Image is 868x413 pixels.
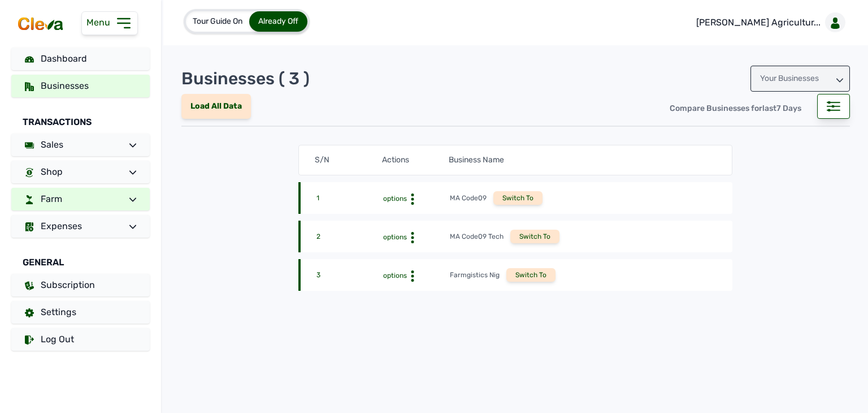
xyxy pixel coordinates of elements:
[41,80,89,91] span: Businesses
[383,272,407,279] span: options
[449,154,716,166] div: Business Name
[11,75,150,97] a: Businesses
[41,307,76,317] span: Settings
[383,195,407,203] span: options
[11,48,150,70] a: Dashboard
[11,134,150,156] a: Sales
[315,154,381,166] div: S/N
[750,66,850,92] div: Your Businesses
[450,232,504,241] div: MA Code09 Tech
[41,334,74,345] span: Log Out
[41,166,63,177] span: Shop
[193,16,242,26] span: Tour Guide On
[316,193,383,205] div: 1
[687,7,850,38] a: [PERSON_NAME] Agricultur...
[450,270,500,279] div: Farmgistics Nig
[41,193,62,204] span: Farm
[41,279,95,290] span: Subscription
[11,161,150,183] a: Shop
[11,274,150,296] a: Subscription
[762,104,776,113] span: last
[86,17,115,28] span: Menu
[506,268,555,282] div: Switch To
[661,96,810,121] div: Compare Businesses for 7 Days
[41,139,63,150] span: Sales
[11,188,150,210] a: Farm
[510,230,559,243] div: Switch To
[190,101,242,111] span: Load All Data
[11,215,150,238] a: Expenses
[41,53,87,64] span: Dashboard
[383,233,407,241] span: options
[258,16,298,26] span: Already Off
[11,301,150,324] a: Settings
[16,16,66,32] img: cleva_logo.png
[41,221,82,231] span: Expenses
[11,102,150,134] div: Transactions
[493,191,542,205] div: Switch To
[316,232,383,243] div: 2
[11,242,150,274] div: General
[181,68,310,89] p: Businesses ( 3 )
[382,154,449,166] div: Actions
[696,16,821,29] p: [PERSON_NAME] Agricultur...
[450,193,487,203] div: MA Code09
[316,270,383,282] div: 3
